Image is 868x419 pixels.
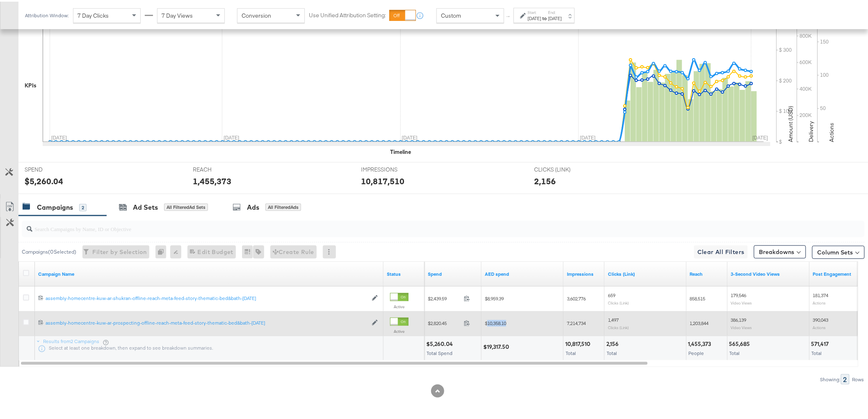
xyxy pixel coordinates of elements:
[731,299,752,304] sub: Video Views
[606,339,621,346] div: 2,156
[812,244,865,257] button: Column Sets
[828,121,836,140] text: Actions
[787,104,795,140] text: Amount (USD)
[25,164,86,172] span: SPEND
[428,269,478,276] a: The total amount spent to date.
[730,348,740,355] span: Total
[441,10,461,18] span: Custom
[265,202,301,209] div: All Filtered Ads
[46,293,368,300] a: assembly-homecentre-kuw-ar-shukran-offline-reach-meta-feed-story-thematic-bed&bath-[DATE]
[690,318,709,325] span: 1,203,844
[808,119,815,140] text: Delivery
[608,315,619,321] span: 1,497
[541,14,548,20] strong: to
[534,164,596,172] span: CLICKS (LINK)
[37,201,73,211] div: Campaigns
[162,10,193,18] span: 7 Day Views
[78,10,109,18] span: 7 Day Clicks
[390,327,409,332] label: Active
[390,147,411,154] div: Timeline
[309,10,386,18] label: Use Unified Attribution Setting:
[841,373,850,383] div: 2
[697,245,745,256] span: Clear All Filters
[694,244,748,257] button: Clear All Filters
[690,269,724,276] a: The number of people your ad was served to.
[567,294,586,300] span: 3,602,776
[608,269,683,276] a: The number of clicks on links appearing on your ad or Page that direct people to your sites off F...
[193,174,231,185] div: 1,455,373
[483,341,512,349] div: $19,317.50
[164,202,208,209] div: All Filtered Ad Sets
[25,11,69,17] div: Attribution Window:
[608,323,629,328] sub: Clicks (Link)
[567,318,586,325] span: 7,214,734
[548,14,562,20] div: [DATE]
[689,348,704,355] span: People
[485,294,504,300] span: $8,959.39
[811,339,831,346] div: 571,417
[427,348,452,355] span: Total Spend
[607,348,617,355] span: Total
[485,269,560,276] a: 3.6725
[387,269,421,276] a: Shows the current state of your Ad Campaign.
[813,299,826,304] sub: Actions
[688,339,714,346] div: 1,455,373
[731,291,747,297] span: 179,546
[852,375,865,381] div: Rows
[32,216,787,232] input: Search Campaigns by Name, ID or Objective
[731,269,806,276] a: The number of times your video was viewed for 3 seconds or more.
[155,244,170,257] div: 0
[426,339,455,346] div: $5,260.04
[361,174,404,185] div: 10,817,510
[567,269,601,276] a: The number of times your ad was served. On mobile apps an ad is counted as served the first time ...
[193,164,254,172] span: REACH
[528,8,541,14] label: Start:
[79,202,87,210] div: 2
[548,8,562,14] label: End:
[813,315,829,321] span: 390,043
[820,375,841,381] div: Showing:
[813,323,826,328] sub: Actions
[731,315,747,321] span: 386,139
[528,14,541,20] div: [DATE]
[812,348,822,355] span: Total
[565,339,593,346] div: 10,817,510
[566,348,576,355] span: Total
[754,244,806,257] button: Breakdowns
[242,10,271,18] span: Conversion
[485,318,506,325] span: $10,358.10
[813,291,829,297] span: 181,374
[390,302,409,308] label: Active
[428,318,461,325] span: $2,820.45
[46,318,368,325] a: assembly-homecentre-kuw-ar-prospecting-offline-reach-meta-feed-story-thematic-bed&bath-[DATE]
[22,247,76,254] div: Campaigns ( 0 Selected)
[608,291,615,297] span: 659
[361,164,423,172] span: IMPRESSIONS
[731,323,752,328] sub: Video Views
[505,14,513,17] span: ↑
[729,339,753,346] div: 565,685
[25,174,63,185] div: $5,260.04
[534,174,556,185] div: 2,156
[247,201,259,211] div: Ads
[38,269,380,276] a: Your campaign name.
[608,299,629,304] sub: Clicks (Link)
[428,294,461,300] span: $2,439.59
[133,201,158,211] div: Ad Sets
[25,80,37,88] div: KPIs
[690,294,706,300] span: 858,515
